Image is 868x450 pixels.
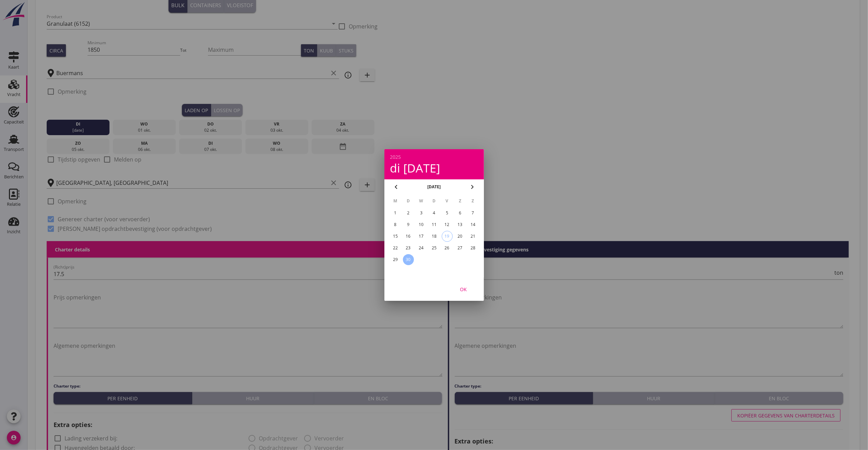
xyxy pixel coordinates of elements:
[416,231,427,242] button: 17
[390,219,401,230] button: 8
[454,231,465,242] button: 20
[425,182,443,192] button: [DATE]
[392,183,400,191] i: chevron_left
[428,242,439,253] button: 25
[416,208,427,218] button: 3
[403,242,414,253] button: 23
[467,195,479,207] th: Z
[454,195,466,207] th: Z
[441,195,453,207] th: V
[416,219,427,230] button: 10
[416,242,427,253] button: 24
[403,254,414,265] button: 30
[403,219,414,230] button: 9
[428,231,439,242] button: 18
[441,242,452,253] button: 26
[442,231,452,241] div: 19
[441,219,452,230] button: 12
[454,242,465,253] button: 27
[468,183,476,191] i: chevron_right
[390,208,401,218] button: 1
[390,162,478,174] div: di [DATE]
[390,231,401,242] button: 15
[390,155,478,159] div: 2025
[441,231,452,242] button: 19
[389,195,402,207] th: M
[467,231,478,242] button: 21
[403,231,414,242] button: 16
[390,242,401,253] button: 22
[390,254,401,265] button: 29
[454,219,465,230] button: 13
[467,242,478,253] button: 28
[428,195,440,207] th: D
[448,283,478,295] button: OK
[454,208,465,218] button: 6
[467,208,478,218] button: 7
[428,219,439,230] button: 11
[441,208,452,218] button: 5
[415,195,427,207] th: W
[467,219,478,230] button: 14
[454,286,473,293] div: OK
[428,208,439,218] button: 4
[402,195,414,207] th: D
[403,208,414,218] button: 2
